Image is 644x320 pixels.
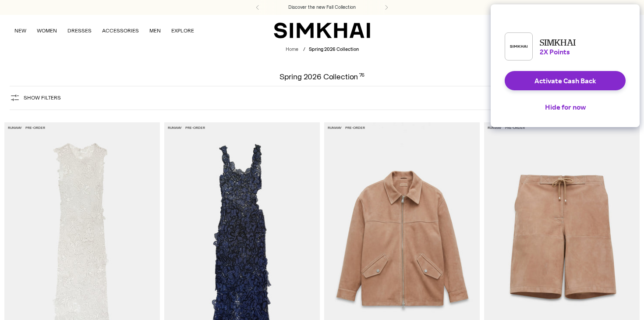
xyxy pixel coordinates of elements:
[149,21,161,40] a: MEN
[14,21,26,40] a: NEW
[102,21,139,40] a: ACCESSORIES
[288,4,356,11] a: Discover the new Fall Collection
[171,21,194,40] a: EXPLORE
[10,91,61,105] button: Show Filters
[309,46,359,52] span: Spring 2026 Collection
[303,46,305,53] div: /
[359,73,365,81] div: 76
[274,22,370,39] a: SIMKHAI
[37,21,57,40] a: WOMEN
[280,73,365,81] h1: Spring 2026 Collection
[67,21,92,40] a: DRESSES
[24,95,61,101] span: Show Filters
[286,46,359,53] nav: breadcrumbs
[286,46,298,52] a: Home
